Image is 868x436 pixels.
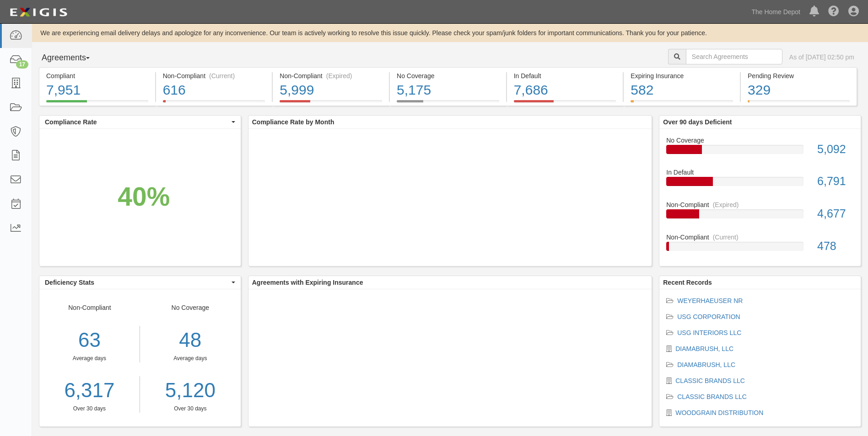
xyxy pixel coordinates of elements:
b: Compliance Rate by Month [252,118,334,126]
span: Compliance Rate [45,117,229,127]
a: 5,120 [147,376,234,405]
a: WOODGRAIN DISTRIBUTION [675,409,763,416]
div: 5,092 [810,141,861,158]
a: 6,317 [39,376,140,405]
a: Non-Compliant(Current)478 [666,233,854,258]
div: 5,175 [397,80,499,100]
div: 48 [147,326,234,355]
input: Search Agreements [686,49,782,64]
a: DIAMABRUSH, LLC [677,361,735,368]
div: No Coverage [397,71,499,80]
button: Compliance Rate [39,116,241,128]
div: As of [DATE] 02:50 pm [789,53,854,62]
a: USG INTERIORS LLC [677,329,741,336]
div: Non-Compliant [39,303,140,413]
i: Help Center - Complianz [828,6,839,17]
a: In Default7,686 [507,100,623,107]
div: 17 [16,60,28,69]
a: Non-Compliant(Expired)5,999 [273,100,389,107]
div: No Coverage [659,136,861,145]
div: No Coverage [140,303,241,413]
div: (Current) [713,233,739,242]
div: Non-Compliant [659,233,861,242]
div: Non-Compliant (Current) [163,71,265,80]
b: Over 90 days Deficient [663,118,732,126]
a: Expiring Insurance582 [624,100,740,107]
a: Non-Compliant(Current)616 [156,100,272,107]
div: 478 [810,238,861,255]
button: Deficiency Stats [39,276,241,289]
b: Agreements with Expiring Insurance [252,279,363,286]
div: Non-Compliant (Expired) [280,71,382,80]
a: DIAMABRUSH, LLC [675,345,733,352]
a: CLASSIC BRANDS LLC [675,377,745,384]
div: Pending Review [748,71,850,80]
div: Expiring Insurance [631,71,733,80]
a: Compliant7,951 [39,100,155,107]
div: Compliant [46,71,148,80]
a: Pending Review329 [741,100,857,107]
div: (Current) [209,71,235,80]
a: Non-Compliant(Expired)4,677 [666,200,854,233]
a: CLASSIC BRANDS LLC [677,393,747,400]
a: No Coverage5,092 [666,136,854,168]
div: 329 [748,80,850,100]
div: 7,951 [46,80,148,100]
div: Average days [147,355,234,362]
a: WEYERHAEUSER NR [677,297,743,304]
div: 40% [118,178,170,215]
a: USG CORPORATION [677,313,740,320]
div: 6,791 [810,173,861,190]
a: The Home Depot [747,3,805,21]
div: Non-Compliant [659,200,861,209]
div: In Default [514,71,616,80]
div: Average days [39,355,140,362]
div: Over 30 days [147,405,234,413]
div: Over 30 days [39,405,140,413]
a: No Coverage5,175 [390,100,506,107]
div: 63 [39,326,140,355]
div: 7,686 [514,80,616,100]
a: In Default6,791 [666,168,854,200]
span: Deficiency Stats [45,278,229,287]
div: (Expired) [326,71,352,80]
div: 616 [163,80,265,100]
b: Recent Records [663,279,712,286]
button: Agreements [39,49,108,67]
div: 4,677 [810,206,861,222]
div: We are experiencing email delivery delays and apologize for any inconvenience. Our team is active... [32,28,868,37]
div: (Expired) [713,200,739,209]
div: In Default [659,168,861,177]
div: 5,999 [280,80,382,100]
img: logo-5460c22ac91f19d4615b14bd174203de0afe785f0fc80cf4dbbc73dc1793850b.png [7,4,70,21]
div: 582 [631,80,733,100]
